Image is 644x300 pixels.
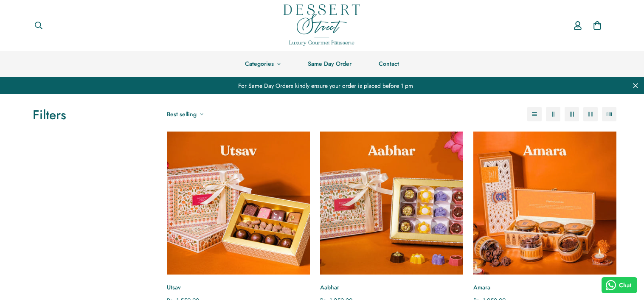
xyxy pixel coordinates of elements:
[167,283,310,292] a: Utsav
[473,283,616,292] a: Amara
[602,107,616,121] button: 5-column
[365,51,413,77] a: Contact
[565,107,579,121] button: 3-column
[602,277,638,293] button: Chat
[473,132,616,275] a: Amara
[284,4,360,46] img: Dessert Street
[619,281,631,290] span: Chat
[320,132,463,275] a: Aabhar
[588,16,607,35] a: 0
[28,16,50,35] button: Search
[33,107,150,123] h3: Filters
[527,107,542,121] button: 1-column
[320,283,463,292] a: Aabhar
[546,107,560,121] button: 2-column
[583,107,598,121] button: 4-column
[568,13,588,38] a: Account
[167,132,310,275] a: Utsav
[294,51,365,77] a: Same Day Order
[6,77,638,94] div: For Same Day Orders kindly ensure your order is placed before 1 pm
[167,110,197,119] span: Best selling
[231,51,294,77] a: Categories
